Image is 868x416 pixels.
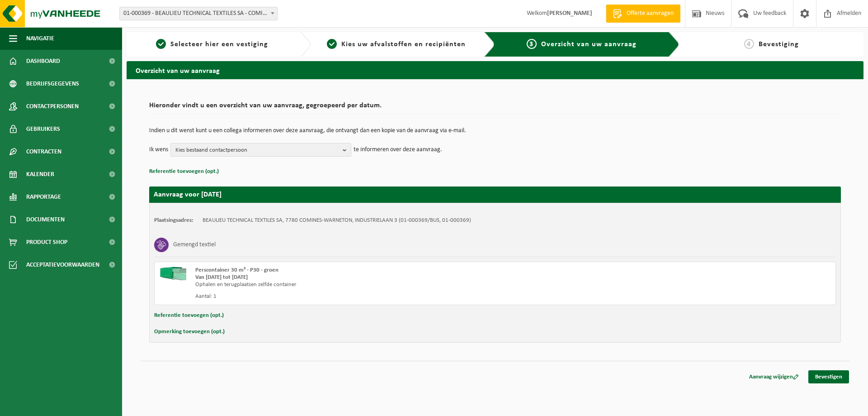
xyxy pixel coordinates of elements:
[195,281,531,288] div: Ophalen en terugplaatsen zelfde container
[327,39,337,49] span: 2
[173,238,216,252] h3: Gemengd textiel
[119,7,278,20] span: 01-000369 - BEAULIEU TECHNICAL TEXTILES SA - COMINES-WARNETON
[195,274,248,280] strong: Van [DATE] tot [DATE]
[175,143,339,157] span: Kies bestaand contactpersoon
[203,217,471,224] td: BEAULIEU TECHNICAL TEXTILES SA, 7780 COMINES-WARNETON, INDUSTRIELAAN 3 (01-000369/BUS, 01-000369)
[354,143,442,157] p: te informeren over deze aanvraag.
[808,370,849,383] a: Bevestigen
[26,186,61,208] span: Rapportage
[159,267,186,280] img: HK-XP-30-GN-00.png
[131,39,293,50] a: 1Selecteer hier een vestiging
[541,41,637,48] span: Overzicht van uw aanvraag
[26,208,65,231] span: Documenten
[316,39,477,50] a: 2Kies uw afvalstoffen en recipiënten
[195,267,278,273] span: Perscontainer 30 m³ - P30 - groen
[26,27,54,50] span: Navigatie
[26,163,54,186] span: Kalender
[154,191,222,198] strong: Aanvraag voor [DATE]
[26,72,79,95] span: Bedrijfsgegevens
[26,231,67,253] span: Product Shop
[759,41,799,48] span: Bevestiging
[149,102,841,114] h2: Hieronder vindt u een overzicht van uw aanvraag, gegroepeerd per datum.
[624,9,676,18] span: Offerte aanvragen
[149,143,168,157] p: Ik wens
[120,7,277,20] span: 01-000369 - BEAULIEU TECHNICAL TEXTILES SA - COMINES-WARNETON
[127,61,863,79] h2: Overzicht van uw aanvraag
[26,50,60,72] span: Dashboard
[149,128,841,134] p: Indien u dit wenst kunt u een collega informeren over deze aanvraag, die ontvangt dan een kopie v...
[154,326,225,338] button: Opmerking toevoegen (opt.)
[527,39,537,49] span: 3
[742,370,806,383] a: Aanvraag wijzigen
[26,118,60,140] span: Gebruikers
[341,41,466,48] span: Kies uw afvalstoffen en recipiënten
[170,143,351,157] button: Kies bestaand contactpersoon
[170,41,268,48] span: Selecteer hier een vestiging
[547,10,592,17] strong: [PERSON_NAME]
[744,39,754,49] span: 4
[154,217,193,223] strong: Plaatsingsadres:
[26,140,61,163] span: Contracten
[195,293,531,300] div: Aantal: 1
[149,166,219,177] button: Referentie toevoegen (opt.)
[26,253,99,276] span: Acceptatievoorwaarden
[156,39,166,49] span: 1
[606,5,680,23] a: Offerte aanvragen
[154,310,224,321] button: Referentie toevoegen (opt.)
[26,95,79,118] span: Contactpersonen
